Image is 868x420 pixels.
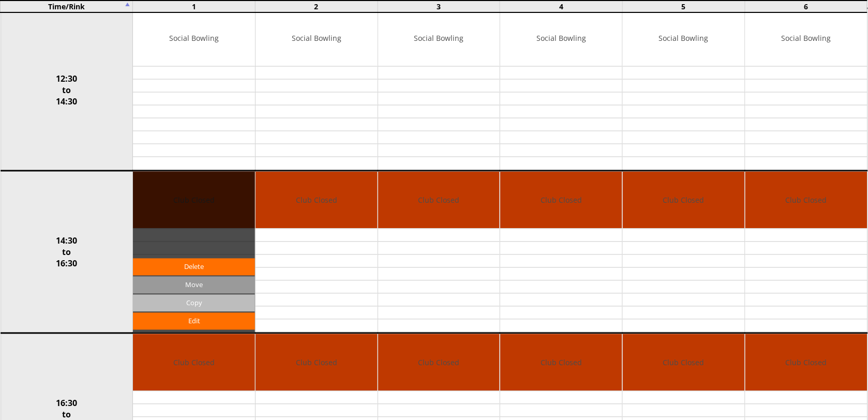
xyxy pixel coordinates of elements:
td: Club Closed [256,172,378,229]
input: Copy [133,295,255,312]
td: Club Closed [378,172,500,229]
input: Move [133,277,255,294]
a: Delete [133,259,255,276]
td: Social Bowling [500,9,622,67]
td: Club Closed [256,334,378,392]
td: Social Bowling [256,9,378,67]
td: Club Closed [623,172,745,229]
td: Club Closed [500,172,622,229]
td: Time/Rink [1,1,133,12]
td: Social Bowling [378,9,500,67]
td: 5 [622,1,745,12]
td: Club Closed [378,334,500,392]
a: Edit [133,313,255,330]
td: Club Closed [623,334,745,392]
td: 12:30 to 14:30 [1,9,133,171]
td: Club Closed [500,334,622,392]
td: Social Bowling [133,9,255,67]
td: Club Closed [745,172,867,229]
td: 6 [745,1,867,12]
td: Club Closed [745,334,867,392]
td: 14:30 to 16:30 [1,171,133,334]
td: Social Bowling [623,9,745,67]
td: 2 [255,1,378,12]
td: 1 [133,1,256,12]
td: 3 [378,1,500,12]
td: Club Closed [133,334,255,392]
td: 4 [500,1,623,12]
td: Social Bowling [745,9,867,67]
